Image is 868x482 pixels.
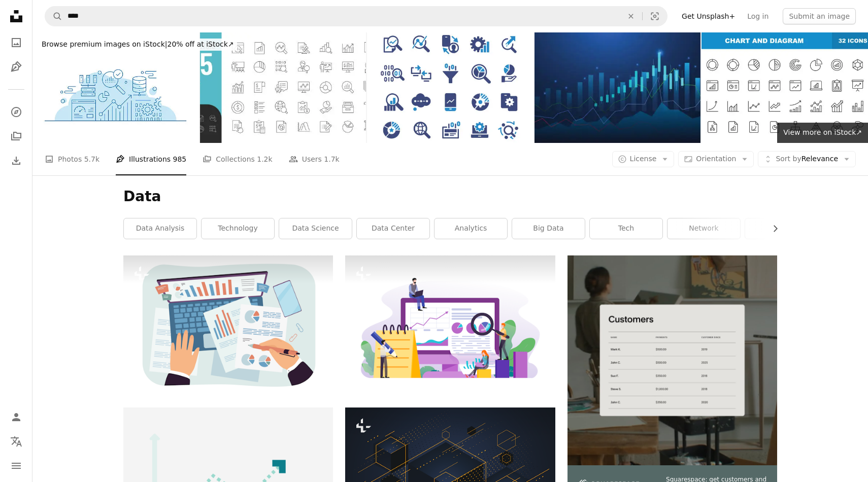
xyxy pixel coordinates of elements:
[777,123,868,143] a: View more on iStock↗
[6,456,26,476] button: Menu
[324,154,339,165] span: 1.7k
[45,7,62,26] button: Search Unsplash
[42,40,234,48] span: 20% off at iStock ↗
[512,218,585,239] a: big data
[702,32,868,143] img: Chart and Diagram Line Icons. Editable Stroke. Contains such icons as Big Data, Dashboard, Bar Gr...
[783,128,862,136] span: View more on iStock ↗
[203,143,272,175] a: Collections 1.2k
[32,32,243,57] a: Browse premium images on iStock|20% off at iStock↗
[535,32,701,143] img: Abstract financial graph with uptrend in stock market on blue colour background. Abstract growing...
[6,32,26,53] a: Photos
[123,255,333,395] img: Audit research of business documents by accountant analyst. Hands of office worker analyzing repo...
[676,8,741,24] a: Get Unsplash+
[6,102,26,122] a: Explore
[6,126,26,146] a: Collections
[758,151,856,167] button: Sort byRelevance
[6,151,26,171] a: Download History
[42,40,167,48] span: Browse premium images on iStock |
[783,8,856,24] button: Submit an image
[567,255,777,465] img: file-1747939376688-baf9a4a454ffimage
[279,218,352,239] a: data science
[776,154,838,164] span: Relevance
[202,218,274,239] a: technology
[630,155,657,163] span: License
[590,218,662,239] a: tech
[367,32,533,143] img: Data Analysis Icons - Classic Graphic Series
[745,218,818,239] a: graph
[345,255,555,395] img: Business illustration in modern flat design
[123,321,333,330] a: Audit research of business documents by accountant analyst. Hands of office worker analyzing repo...
[6,431,26,452] button: Language
[289,143,340,175] a: Users 1.7k
[435,218,507,239] a: analytics
[776,155,801,163] span: Sort by
[6,407,26,427] a: Log in / Sign up
[123,188,777,206] h1: Data
[200,32,366,143] img: Analysis Line Editable Icons set.
[84,154,99,165] span: 5.7k
[345,321,555,330] a: Business illustration in modern flat design
[612,151,675,167] button: License
[6,57,26,77] a: Illustrations
[124,218,196,239] a: data analysis
[357,218,429,239] a: data center
[45,143,99,175] a: Photos 5.7k
[667,218,740,239] a: network
[696,155,736,163] span: Orientation
[678,151,754,167] button: Orientation
[741,8,775,24] a: Log in
[257,154,272,165] span: 1.2k
[620,7,642,26] button: Clear
[766,218,777,239] button: scroll list to the right
[32,32,199,143] img: Data Analytics Related Vector Illustration. Business, Analysis, Finance, Information, Big Data, D...
[643,7,667,26] button: Visual search
[45,6,667,26] form: Find visuals sitewide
